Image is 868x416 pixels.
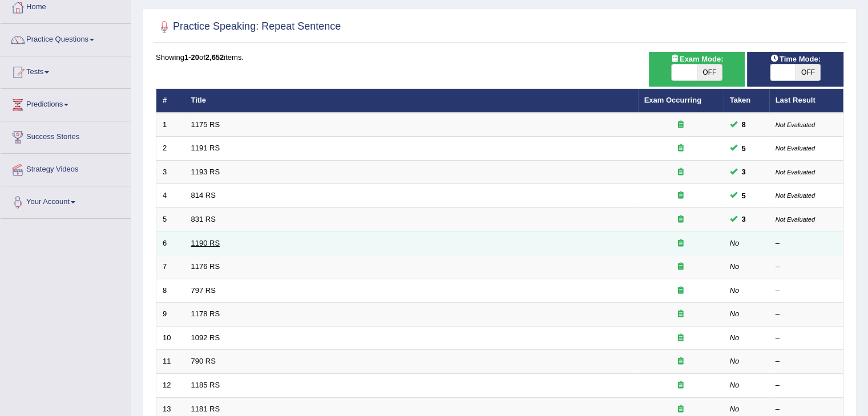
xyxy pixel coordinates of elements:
td: 2 [156,137,185,161]
div: Exam occurring question [644,262,717,272]
b: 1-20 [184,53,199,62]
div: Exam occurring question [644,380,717,391]
td: 5 [156,208,185,232]
td: 1 [156,113,185,137]
div: – [776,404,837,415]
a: 1185 RS [191,381,220,389]
a: 1178 RS [191,309,220,318]
a: Success Stories [1,121,131,150]
div: Exam occurring question [644,286,717,296]
small: Not Evaluated [776,145,815,152]
small: Not Evaluated [776,121,815,128]
div: Exam occurring question [644,333,717,344]
td: 12 [156,373,185,397]
div: Exam occurring question [644,167,717,178]
em: No [730,381,740,389]
small: Not Evaluated [776,216,815,223]
em: No [730,309,740,318]
a: 797 RS [191,286,216,295]
div: Showing of items. [156,52,843,63]
em: No [730,262,740,271]
a: Predictions [1,89,131,117]
div: Exam occurring question [644,143,717,154]
a: Strategy Videos [1,154,131,182]
span: You can still take this question [737,166,750,178]
small: Not Evaluated [776,169,815,176]
a: Tests [1,56,131,85]
a: 1175 RS [191,120,220,129]
div: – [776,333,837,344]
em: No [730,405,740,413]
a: 1191 RS [191,144,220,152]
td: 7 [156,255,185,279]
td: 10 [156,326,185,350]
span: Exam Mode: [666,53,728,65]
td: 6 [156,231,185,255]
div: Exam occurring question [644,356,717,367]
span: You can still take this question [737,190,750,202]
th: # [156,89,185,113]
th: Last Result [769,89,843,113]
a: Exam Occurring [644,96,701,104]
td: 11 [156,350,185,374]
a: 1181 RS [191,405,220,413]
em: No [730,239,740,247]
em: No [730,357,740,365]
td: 9 [156,303,185,327]
b: 2,652 [205,53,224,62]
div: Exam occurring question [644,214,717,225]
div: Exam occurring question [644,120,717,130]
span: You can still take this question [737,142,750,154]
td: 8 [156,279,185,303]
span: You can still take this question [737,213,750,225]
a: 790 RS [191,357,216,365]
th: Title [185,89,638,113]
span: OFF [796,64,821,80]
em: No [730,286,740,295]
div: Show exams occurring in exams [649,52,745,87]
td: 4 [156,184,185,208]
em: No [730,333,740,342]
td: 3 [156,160,185,184]
span: You can still take this question [737,119,750,130]
a: 1176 RS [191,262,220,271]
h2: Practice Speaking: Repeat Sentence [156,18,341,35]
div: – [776,309,837,320]
a: Your Account [1,186,131,215]
a: 1092 RS [191,333,220,342]
a: 814 RS [191,191,216,199]
span: OFF [697,64,722,80]
div: Exam occurring question [644,238,717,249]
th: Taken [724,89,769,113]
div: Exam occurring question [644,190,717,201]
a: 1190 RS [191,239,220,247]
div: Exam occurring question [644,404,717,415]
a: Practice Questions [1,24,131,52]
div: – [776,356,837,367]
div: – [776,238,837,249]
div: Exam occurring question [644,309,717,320]
span: Time Mode: [766,53,825,65]
div: – [776,286,837,296]
small: Not Evaluated [776,192,815,199]
a: 831 RS [191,215,216,223]
div: – [776,262,837,272]
a: 1193 RS [191,168,220,176]
div: – [776,380,837,391]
